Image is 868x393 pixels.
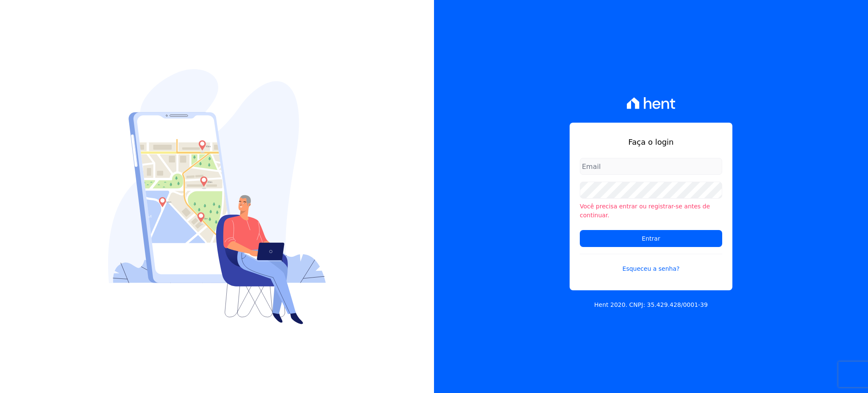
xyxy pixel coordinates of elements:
li: Você precisa entrar ou registrar-se antes de continuar. [580,202,722,220]
input: Email [580,158,722,175]
a: Esqueceu a senha? [580,254,722,273]
h1: Faça o login [580,136,722,148]
img: Login [108,69,326,324]
input: Entrar [580,230,722,247]
p: Hent 2020. CNPJ: 35.429.428/0001-39 [594,300,708,309]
